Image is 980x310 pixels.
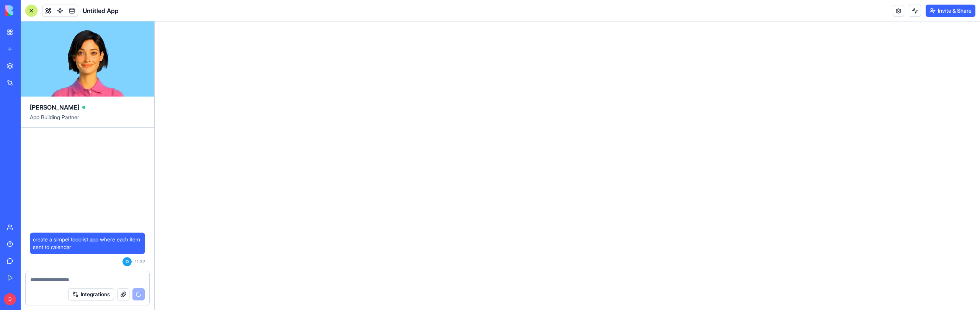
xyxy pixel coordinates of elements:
[30,103,79,112] span: [PERSON_NAME]
[68,288,114,300] button: Integrations
[83,6,119,15] span: Untitled App
[926,5,975,17] button: Invite & Share
[135,259,145,265] span: 11:32
[30,113,145,127] span: App Building Partner
[33,236,142,251] span: create a simpel todolist app where each item sent to calendar
[5,5,53,16] img: logo
[122,257,132,266] span: D
[4,293,16,305] span: D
